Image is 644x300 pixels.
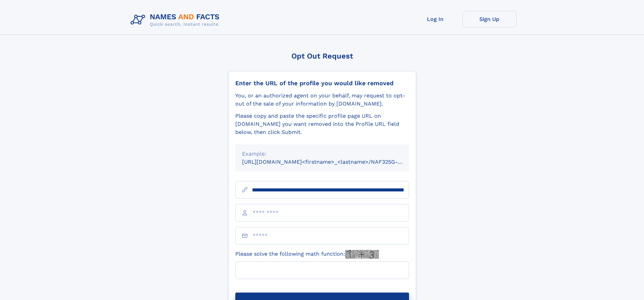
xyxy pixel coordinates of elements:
[235,112,409,136] div: Please copy and paste the specific profile page URL on [DOMAIN_NAME] you want removed into the Pr...
[235,92,409,108] div: You, or an authorized agent on your behalf, may request to opt-out of the sale of your informatio...
[242,159,422,165] small: [URL][DOMAIN_NAME]<firstname>_<lastname>/NAF325G-xxxxxxxx
[408,11,462,27] a: Log In
[242,150,402,158] div: Example:
[128,11,225,29] img: Logo Names and Facts
[235,79,409,87] div: Enter the URL of the profile you would like removed
[228,52,416,60] div: Opt Out Request
[235,250,379,259] label: Please solve the following math function:
[462,11,517,27] a: Sign Up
